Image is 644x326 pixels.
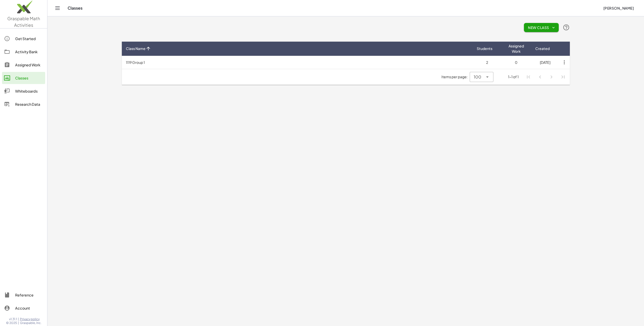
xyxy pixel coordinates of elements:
[18,321,19,325] span: |
[474,74,481,80] span: 100
[508,74,519,79] div: 1-1 of 1
[477,46,492,51] span: Students
[6,321,17,325] span: © 2025
[15,305,43,311] div: Account
[524,23,559,32] button: New Class
[7,16,40,28] span: Graspable Math Activities
[20,321,41,325] span: Graspable, Inc.
[2,46,45,58] a: Activity Bank
[2,98,45,110] a: Research Data
[2,289,45,301] a: Reference
[473,56,502,69] td: 2
[535,46,550,51] span: Created
[15,101,43,107] div: Research Data
[2,85,45,97] a: Whiteboards
[126,46,146,51] span: Class Name
[122,56,473,69] td: 1119 Group 1
[523,71,569,83] nav: Pagination Navigation
[515,60,517,65] span: 0
[599,4,638,13] button: [PERSON_NAME]
[528,25,555,30] span: New Class
[2,72,45,84] a: Classes
[531,56,560,69] td: [DATE]
[2,302,45,314] a: Account
[441,74,470,79] span: Items per page:
[603,6,634,10] span: [PERSON_NAME]
[2,33,45,45] a: Get Started
[15,292,43,298] div: Reference
[15,62,43,68] div: Assigned Work
[15,49,43,55] div: Activity Bank
[18,317,19,321] span: |
[20,317,41,321] a: Privacy policy
[53,4,62,12] button: Toggle navigation
[15,36,43,42] div: Get Started
[15,88,43,94] div: Whiteboards
[15,75,43,81] div: Classes
[2,59,45,71] a: Assigned Work
[9,317,17,321] span: v1.31.1
[506,43,527,54] span: Assigned Work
